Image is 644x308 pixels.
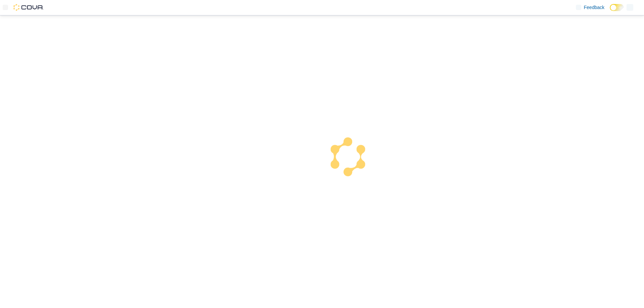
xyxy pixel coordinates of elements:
[584,4,604,11] span: Feedback
[610,4,624,11] input: Dark Mode
[13,4,44,11] img: Cova
[322,132,372,183] img: cova-loader
[573,1,607,14] a: Feedback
